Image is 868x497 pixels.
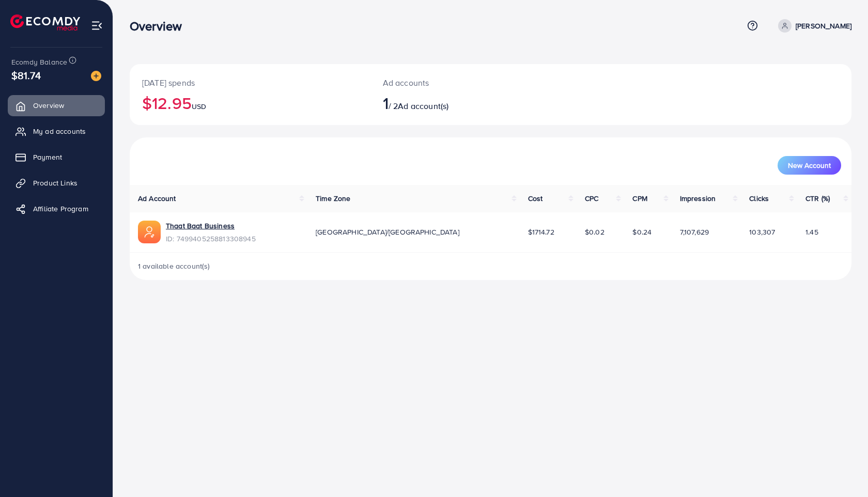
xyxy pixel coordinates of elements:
[383,93,538,113] h2: / 2
[585,193,598,204] span: CPC
[10,14,80,30] img: logo
[805,227,818,237] span: 1.45
[166,234,256,244] span: ID: 7499405258813308945
[788,162,831,169] span: New Account
[632,227,652,237] span: $0.24
[316,193,350,204] span: Time Zone
[166,221,235,231] a: Thaat Baat Business
[398,100,448,112] span: Ad account(s)
[138,261,210,271] span: 1 available account(s)
[8,173,105,193] a: Product Links
[192,101,206,112] span: USD
[316,227,459,237] span: [GEOGRAPHIC_DATA]/[GEOGRAPHIC_DATA]
[778,156,841,175] button: New Account
[805,193,830,204] span: CTR (%)
[383,91,389,115] span: 1
[11,68,41,83] span: $81.74
[142,93,358,113] h2: $12.95
[33,152,62,162] span: Payment
[33,100,64,111] span: Overview
[33,204,88,214] span: Affiliate Program
[680,193,716,204] span: Impression
[33,126,86,136] span: My ad accounts
[796,20,851,32] p: [PERSON_NAME]
[528,227,554,237] span: $1714.72
[130,19,190,34] h3: Overview
[11,57,67,67] span: Ecomdy Balance
[138,221,161,243] img: ic-ads-acc.e4c84228.svg
[680,227,709,237] span: 7,107,629
[632,193,647,204] span: CPM
[8,198,105,219] a: Affiliate Program
[91,71,101,81] img: image
[749,193,769,204] span: Clicks
[749,227,775,237] span: 103,307
[91,20,103,32] img: menu
[8,147,105,167] a: Payment
[383,76,538,89] p: Ad accounts
[8,95,105,116] a: Overview
[585,227,605,237] span: $0.02
[774,19,851,33] a: [PERSON_NAME]
[528,193,543,204] span: Cost
[142,76,358,89] p: [DATE] spends
[8,121,105,142] a: My ad accounts
[33,178,78,188] span: Product Links
[138,193,176,204] span: Ad Account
